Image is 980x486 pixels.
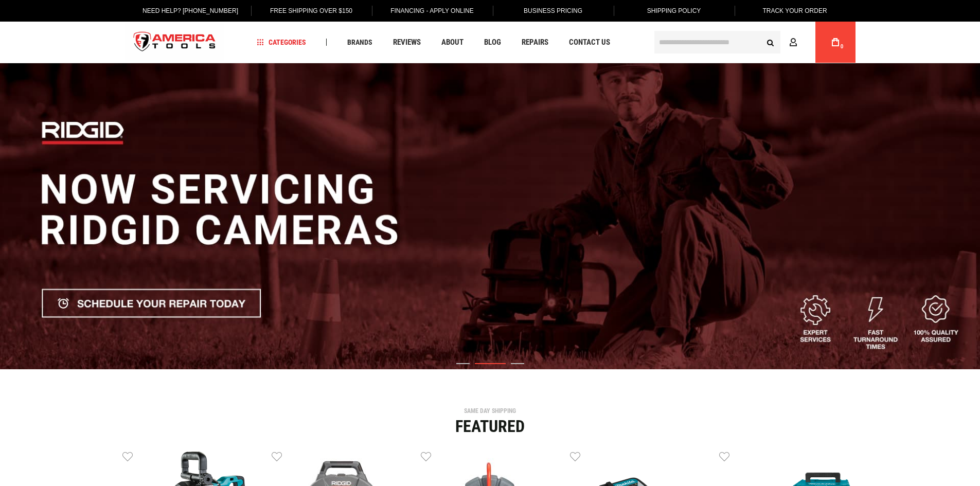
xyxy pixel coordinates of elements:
img: America Tools [125,23,225,62]
span: Brands [347,39,372,46]
span: Repairs [522,39,548,46]
div: Featured [122,418,858,435]
button: Search [761,32,780,52]
a: Reviews [388,35,425,49]
a: Blog [479,35,506,49]
a: Repairs [517,35,553,49]
a: Contact Us [564,35,615,49]
div: SAME DAY SHIPPING [122,408,858,414]
a: store logo [125,23,225,62]
span: Categories [257,39,306,46]
span: Reviews [393,39,421,46]
span: Blog [484,39,501,46]
span: About [441,39,464,46]
span: Contact Us [569,39,610,46]
a: Categories [252,35,311,49]
span: Shipping Policy [647,7,701,14]
a: 0 [826,22,845,63]
a: About [437,35,468,49]
a: Brands [343,35,377,49]
span: 0 [841,44,844,49]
